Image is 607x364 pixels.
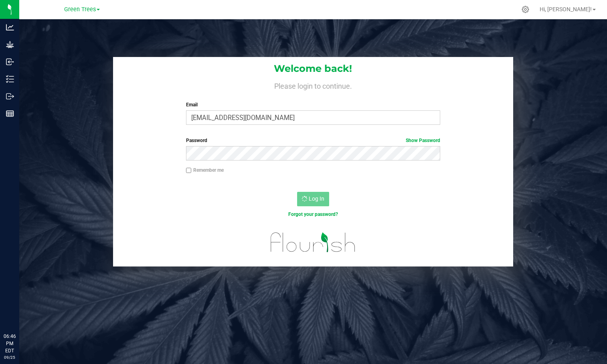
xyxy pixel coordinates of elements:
[540,6,592,12] span: Hi, [PERSON_NAME]!
[406,138,440,143] a: Show Password
[186,167,224,174] label: Remember me
[288,211,338,217] a: Forgot your password?
[186,138,207,143] span: Password
[4,333,16,354] p: 06:46 PM EDT
[64,6,96,13] span: Green Trees
[113,80,513,90] h4: Please login to continue.
[6,92,14,100] inline-svg: Outbound
[309,195,324,202] span: Log In
[263,226,363,258] img: flourish_logo.svg
[6,41,14,49] inline-svg: Grow
[4,354,16,360] p: 09/25
[6,23,14,31] inline-svg: Analytics
[520,6,530,13] div: Manage settings
[297,192,329,206] button: Log In
[113,63,513,74] h1: Welcome back!
[186,101,441,108] label: Email
[186,168,192,173] input: Remember me
[6,110,14,118] inline-svg: Reports
[6,58,14,66] inline-svg: Inbound
[6,75,14,83] inline-svg: Inventory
